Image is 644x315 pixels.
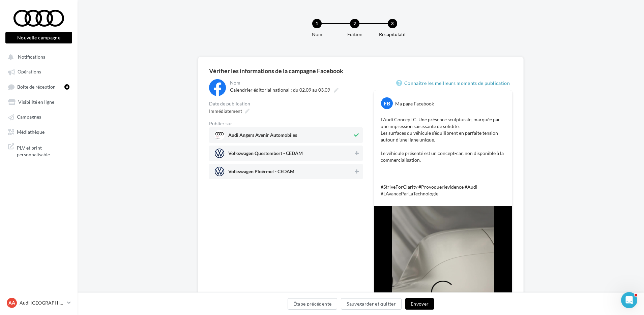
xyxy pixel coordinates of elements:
[209,121,363,126] div: Publier sur
[4,111,74,123] a: Campagnes
[621,292,637,308] iframe: Intercom live chat
[371,31,414,38] div: Récapitulatif
[4,140,74,160] a: PLV et print personnalisable
[5,296,72,309] a: AA Audi [GEOGRAPHIC_DATA]
[228,169,294,177] span: Volkswagen Ploërmel - CEDAM
[288,298,338,310] button: Étape précédente
[18,54,45,60] span: Notifications
[64,84,69,90] div: 4
[4,96,74,108] a: Visibilité en ligne
[228,133,297,140] span: Audi Angers Avenir Automobiles
[405,298,434,310] button: Envoyer
[17,114,41,120] span: Campagnes
[388,19,397,28] div: 3
[228,151,303,158] span: Volkswagen Questembert - CEDAM
[4,126,74,138] a: Médiathèque
[18,99,54,105] span: Visibilité en ligne
[209,68,513,74] div: Vérifier les informations de la campagne Facebook
[381,116,505,197] p: L’Audi Concept C. Une présence sculpturale, marquée par une impression saisissante de solidité. L...
[295,31,339,38] div: Nom
[17,129,45,135] span: Médiathèque
[5,32,72,43] button: Nouvelle campagne
[4,51,71,63] button: Notifications
[333,31,376,38] div: Edition
[230,81,361,85] div: Nom
[20,300,64,306] p: Audi [GEOGRAPHIC_DATA]
[8,300,15,306] span: AA
[4,81,74,93] a: Boîte de réception4
[350,19,359,28] div: 2
[17,143,69,158] span: PLV et print personnalisable
[341,298,402,310] button: Sauvegarder et quitter
[4,65,74,77] a: Opérations
[209,101,363,106] div: Date de publication
[17,84,56,90] span: Boîte de réception
[396,79,513,87] a: Connaître les meilleurs moments de publication
[381,97,393,109] div: FB
[209,108,242,114] span: Immédiatement
[230,87,330,93] span: Calendrier éditorial national : du 02.09 au 03.09
[312,19,322,28] div: 1
[395,100,434,107] div: Ma page Facebook
[18,69,41,75] span: Opérations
